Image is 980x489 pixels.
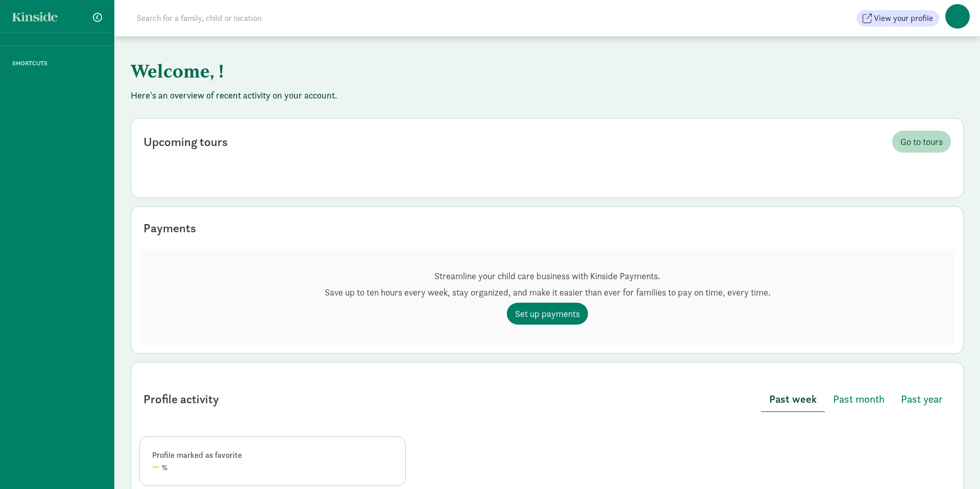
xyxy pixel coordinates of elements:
[152,461,393,473] div: %
[893,387,951,411] button: Past year
[901,391,943,407] span: Past year
[833,391,885,407] span: Past month
[143,219,196,237] div: Payments
[507,303,588,325] a: Set up payments
[825,387,893,411] button: Past month
[325,286,770,299] p: Save up to ten hours every week, stay organized, and make it easier than ever for families to pay...
[131,8,417,29] input: Search for a family, child or location
[761,387,825,412] button: Past week
[515,307,580,321] span: Set up payments
[874,12,933,25] span: View your profile
[131,53,636,89] h1: Welcome, !
[769,391,817,407] span: Past week
[856,10,939,27] button: View your profile
[152,449,393,461] div: Profile marked as favorite
[892,131,951,153] a: Go to tours
[900,135,943,149] span: Go to tours
[131,89,964,102] p: Here's an overview of recent activity on your account.
[143,390,219,408] div: Profile activity
[143,133,228,151] div: Upcoming tours
[325,270,770,282] p: Streamline your child care business with Kinside Payments.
